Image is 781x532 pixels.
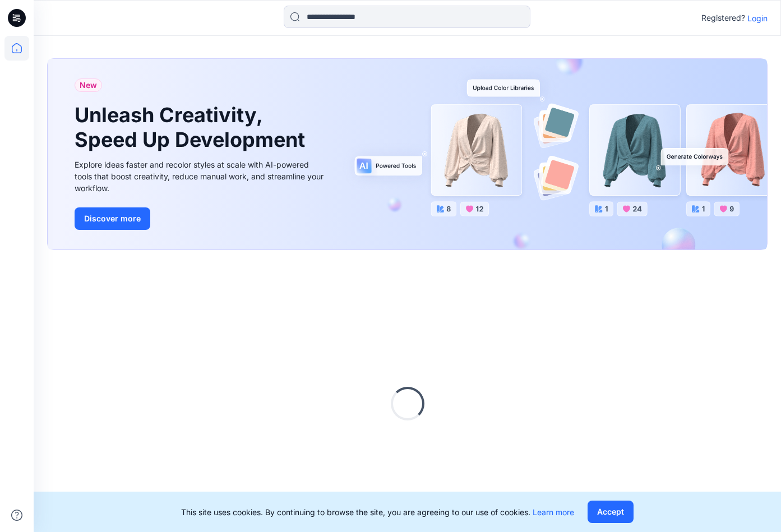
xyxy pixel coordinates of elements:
button: Accept [588,501,634,523]
p: This site uses cookies. By continuing to browse the site, you are agreeing to our use of cookies. [181,506,574,518]
a: Discover more [75,207,327,230]
h1: Unleash Creativity, Speed Up Development [75,103,310,151]
p: Registered? [701,11,745,25]
button: Discover more [75,207,150,230]
span: New [80,78,97,92]
a: Learn more [533,507,574,517]
p: Login [747,12,768,24]
div: Explore ideas faster and recolor styles at scale with AI-powered tools that boost creativity, red... [75,159,327,194]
